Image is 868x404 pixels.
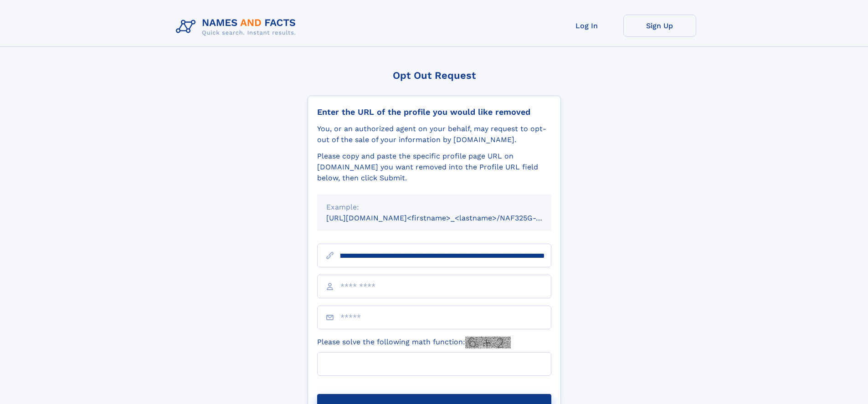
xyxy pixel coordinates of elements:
[326,202,542,213] div: Example:
[308,70,561,81] div: Opt Out Request
[317,123,551,145] div: You, or an authorized agent on your behalf, may request to opt-out of the sale of your informatio...
[623,15,696,37] a: Sign Up
[317,151,551,184] div: Please copy and paste the specific profile page URL on [DOMAIN_NAME] you want removed into the Pr...
[326,214,569,222] small: [URL][DOMAIN_NAME]<firstname>_<lastname>/NAF325G-xxxxxxxx
[317,107,551,117] div: Enter the URL of the profile you would like removed
[550,15,623,37] a: Log In
[172,15,303,39] img: Logo Names and Facts
[317,337,511,348] label: Please solve the following math function:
